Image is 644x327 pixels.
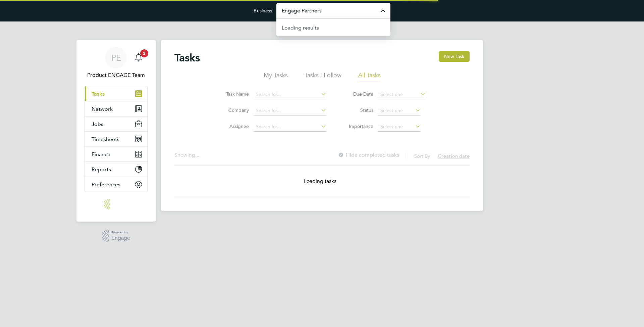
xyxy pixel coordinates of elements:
button: Jobs [85,116,147,131]
span: Preferences [92,181,120,188]
label: Hide completed tasks [338,152,399,158]
a: Tasks [85,86,147,101]
label: Task Name [219,91,249,97]
button: New Task [439,51,470,62]
span: Reports [92,166,111,173]
li: All Tasks [358,71,381,83]
span: Finance [92,151,110,157]
span: Creation date [438,153,470,159]
a: 2 [132,47,145,68]
span: Product ENGAGE Team [85,71,148,79]
label: Assignee [219,123,249,129]
input: Select one [378,122,421,132]
span: Timesheets [92,136,119,142]
a: Go to home page [85,199,148,209]
span: ... [195,152,199,158]
input: Select one [378,106,421,115]
span: Jobs [92,121,103,127]
span: Tasks [92,91,105,97]
span: Powered by [111,230,130,235]
h2: Tasks [174,51,200,64]
label: Importance [343,123,373,129]
span: Loading tasks [304,178,337,185]
li: Tasks I Follow [305,71,341,83]
input: Search for... [254,106,326,115]
label: Status [343,107,373,113]
nav: Main navigation [76,40,156,222]
div: Loading results [282,24,319,32]
button: Reports [85,162,147,177]
div: Showing [174,152,201,159]
button: Finance [85,147,147,161]
input: Search for... [254,90,326,99]
button: Timesheets [85,132,147,146]
span: Engage [111,235,130,241]
span: Network [92,106,113,112]
li: My Tasks [264,71,288,83]
label: Business [254,8,272,14]
span: PE [111,53,121,62]
a: PEProduct ENGAGE Team [85,47,148,79]
a: Powered byEngage [102,230,130,242]
input: Search for... [254,122,326,132]
span: 2 [140,49,148,57]
input: Select one [378,90,426,99]
button: Preferences [85,177,147,192]
label: Due Date [343,91,373,97]
label: Company [219,107,249,113]
label: Sort By [414,153,430,159]
button: Network [85,101,147,116]
img: engage-logo-retina.png [104,199,128,209]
